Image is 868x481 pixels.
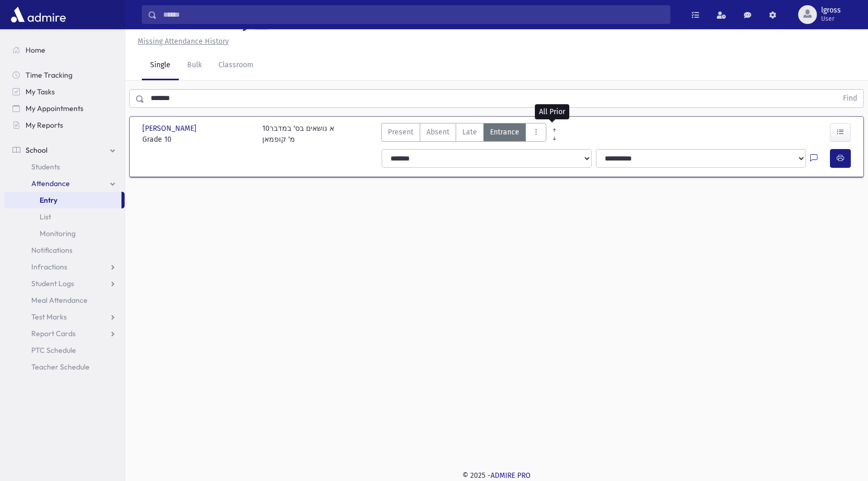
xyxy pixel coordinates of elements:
[26,70,72,80] span: Time Tracking
[821,15,841,23] span: User
[4,42,125,58] a: Home
[4,325,125,342] a: Report Cards
[4,142,125,158] a: School
[40,195,57,205] span: Entry
[4,83,125,100] a: My Tasks
[142,134,252,145] span: Grade 10
[179,51,210,80] a: Bulk
[31,262,67,272] span: Infractions
[388,127,413,138] span: Present
[4,342,125,359] a: PTC Schedule
[31,312,67,322] span: Test Marks
[26,87,55,96] span: My Tasks
[142,123,199,134] span: [PERSON_NAME]
[4,208,125,225] a: List
[31,245,72,255] span: Notifications
[4,292,125,309] a: Meal Attendance
[142,470,851,481] div: © 2025 -
[40,229,76,238] span: Monitoring
[157,5,670,24] input: Search
[837,90,863,107] button: Find
[4,100,125,117] a: My Appointments
[142,51,179,80] a: Single
[4,175,125,192] a: Attendance
[31,162,60,171] span: Students
[31,179,70,188] span: Attendance
[26,120,63,130] span: My Reports
[40,212,51,221] span: List
[31,279,74,288] span: Student Logs
[490,127,519,138] span: Entrance
[26,45,45,55] span: Home
[4,225,125,242] a: Monitoring
[31,346,76,355] span: PTC Schedule
[262,123,334,145] div: 10א נושאים בס' במדבר מ' קופמאן
[138,37,229,46] u: Missing Attendance History
[426,127,449,138] span: Absent
[821,6,841,15] span: lgross
[381,123,546,145] div: AttTypes
[133,37,229,46] a: Missing Attendance History
[26,104,83,113] span: My Appointments
[535,104,569,119] div: All Prior
[210,51,262,80] a: Classroom
[31,295,88,305] span: Meal Attendance
[4,275,125,292] a: Student Logs
[462,127,477,138] span: Late
[4,67,125,83] a: Time Tracking
[4,359,125,375] a: Teacher Schedule
[4,117,125,133] a: My Reports
[8,4,68,25] img: AdmirePro
[4,258,125,275] a: Infractions
[4,192,121,208] a: Entry
[4,158,125,175] a: Students
[31,329,76,338] span: Report Cards
[4,309,125,325] a: Test Marks
[31,362,90,372] span: Teacher Schedule
[4,242,125,258] a: Notifications
[26,145,47,155] span: School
